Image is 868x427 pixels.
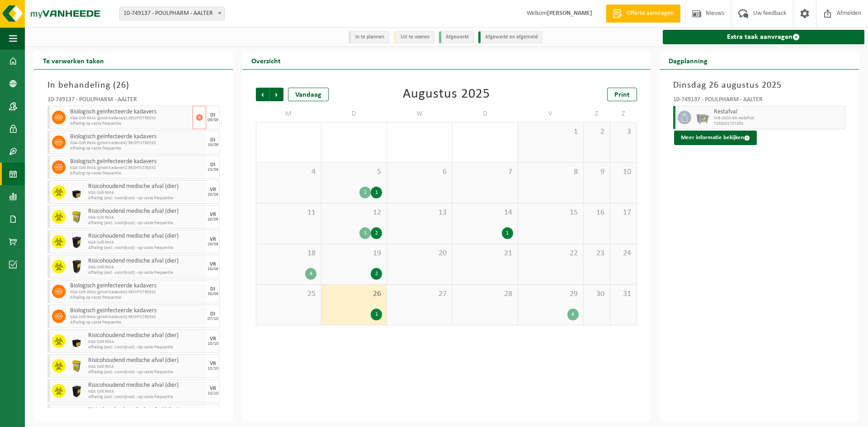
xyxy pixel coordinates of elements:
div: DI [210,137,215,143]
span: 21 [457,249,513,258]
div: 10-749137 - POULPHARM - AALTER [47,97,220,106]
img: LP-SB-00045-CRB-21 [70,359,84,373]
span: 29 [523,289,579,299]
div: VR [210,336,216,342]
div: Vandaag [288,88,329,101]
span: 30 [588,289,605,299]
span: Risicohoudend medische afval (dier) [88,357,204,364]
span: Biologisch geïnfecteerde kadavers [70,108,190,116]
span: KGA Colli RMA [88,265,204,270]
div: 4 [567,309,579,320]
span: 27 [392,289,448,299]
span: 4 [261,167,316,177]
div: DI [210,113,215,118]
span: Afhaling op vaste frequentie [70,320,204,325]
span: KGA Colli RMA [88,240,204,245]
span: Afhaling (excl. voorrijkost) - op vaste frequentie [88,245,204,251]
h3: In behandeling ( ) [47,79,220,92]
div: 10/10 [208,366,218,371]
div: 1 [359,227,371,239]
span: 6 [392,167,448,177]
span: Risicohoudend medische afval (dier) [88,407,204,414]
span: 17 [615,208,632,218]
div: VR [210,361,216,366]
span: 10-749137 - POULPHARM - AALTER [120,7,224,20]
div: 07/10 [208,317,218,321]
span: Print [614,91,630,99]
div: 4 [305,268,316,280]
td: D [453,106,518,122]
div: 1 [502,227,513,239]
div: 10-749137 - POULPHARM - AALTER [673,97,845,106]
h3: Dinsdag 26 augustus 2025 [673,79,845,92]
span: Risicohoudend medische afval (dier) [88,233,204,240]
div: 1 [359,187,371,198]
img: LP-SB-00050-HPE-51 [70,384,84,398]
span: Restafval [714,108,843,116]
span: 31 [615,289,632,299]
h2: Te verwerken taken [34,52,113,69]
td: Z [584,106,610,122]
a: Print [607,88,637,101]
div: 09/09 [208,118,218,122]
div: 26/09 [208,242,218,247]
span: 18 [261,249,316,258]
li: Uit te voeren [394,31,434,43]
div: 2 [371,268,382,280]
span: Biologisch geïnfecteerde kadavers [70,158,204,165]
div: 26/09 [208,267,218,272]
div: 10/10 [208,391,218,396]
span: 13 [392,208,448,218]
img: LP-SB-00050-HPE-51 [70,235,84,249]
span: Risicohoudend medische afval (dier) [88,258,204,265]
span: Afhaling op vaste frequentie [70,171,204,176]
span: Biologisch geïnfecteerde kadavers [70,133,204,141]
span: KGA Colli RMA [88,339,204,345]
span: Afhaling (excl. voorrijkost) - op vaste frequentie [88,370,204,375]
span: 26 [116,81,126,90]
span: Afhaling (excl. voorrijkost) - op vaste frequentie [88,221,204,226]
span: KGA Colli RMA (groot-kadavers):RECHTSTREEKS [70,314,204,320]
span: T250001707350 [714,121,843,127]
span: 14 [457,208,513,218]
div: VR [210,212,216,217]
td: W [387,106,453,122]
div: VR [210,386,216,391]
span: KGA Colli RMA [88,190,204,196]
h2: Overzicht [242,52,290,69]
span: 11 [261,208,316,218]
span: 28 [457,289,513,299]
span: 22 [523,249,579,258]
span: Afhaling (excl. voorrijkost) - op vaste frequentie [88,196,204,201]
span: Afhaling (excl. voorrijkost) - op vaste frequentie [88,394,204,400]
div: DI [210,286,215,292]
span: Risicohoudend medische afval (dier) [88,183,204,190]
td: M [256,106,321,122]
div: VR [210,187,216,192]
span: 10 [615,167,632,177]
span: 20 [392,249,448,258]
img: LP-SB-00030-HPE-51 [70,185,84,199]
img: LP-SB-00060-HPE-51 [70,260,84,273]
a: Offerte aanvragen [606,5,680,23]
div: 23/09 [208,168,218,172]
div: Augustus 2025 [403,88,490,101]
div: 30/09 [208,292,218,296]
td: D [321,106,387,122]
span: Risicohoudend medische afval (dier) [88,208,204,215]
span: 19 [326,249,382,258]
span: KGA Colli RMA (groot-kadavers):RECHTSTREEKS [70,290,204,295]
span: 16 [588,208,605,218]
span: Afhaling op vaste frequentie [70,121,190,127]
span: 5 [326,167,382,177]
span: KGA Colli RMA (groot-kadavers):RECHTSTREEKS [70,116,190,121]
span: 10-749137 - POULPHARM - AALTER [119,7,225,20]
span: Risicohoudend medische afval (dier) [88,332,204,339]
span: Offerte aanvragen [624,9,676,18]
span: Afhaling (excl. voorrijkost) - op vaste frequentie [88,345,204,350]
div: 26/09 [208,192,218,197]
div: 1 [371,309,382,320]
li: Afgewerkt en afgemeld [478,31,542,43]
td: V [518,106,584,122]
h2: Dagplanning [660,52,717,69]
